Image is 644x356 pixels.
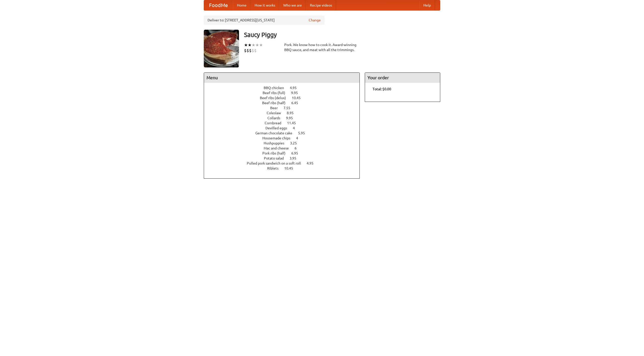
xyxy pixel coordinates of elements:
li: ★ [252,42,255,48]
span: Pork ribs (half) [262,151,291,155]
span: Hushpuppies [264,141,289,145]
a: How it works [251,0,279,10]
span: 4 [293,126,300,130]
span: 5.95 [298,131,310,135]
a: Pulled pork sandwich on a soft roll 4.95 [247,161,323,165]
a: Change [309,18,321,23]
span: 10.45 [292,96,306,100]
a: FoodMe [204,0,233,10]
span: 4.95 [307,161,318,165]
span: 11.45 [287,121,301,125]
span: Beef ribs (half) [262,101,291,105]
li: ★ [259,42,263,48]
li: ★ [248,42,252,48]
li: $ [249,48,252,53]
span: 10.45 [284,166,298,170]
a: Beef ribs (delux) 10.45 [260,96,310,100]
a: Coleslaw 8.95 [267,111,303,115]
h4: Menu [204,73,359,83]
a: Devilled eggs 4 [265,126,304,130]
span: BBQ chicken [264,86,289,90]
span: 3.95 [290,156,301,160]
span: 9.95 [286,116,298,120]
span: Pulled pork sandwich on a soft roll [247,161,306,165]
span: 4 [296,136,303,140]
span: Potato salad [264,156,289,160]
span: Cornbread [265,121,286,125]
li: $ [254,48,257,53]
a: Recipe videos [306,0,336,10]
a: Hushpuppies 3.25 [264,141,306,145]
span: Coleslaw [267,111,286,115]
span: 8.95 [287,111,299,115]
li: ★ [244,42,248,48]
a: Help [419,0,435,10]
li: ★ [255,42,259,48]
h3: Saucy Piggy [244,30,440,40]
a: Potato salad 3.95 [264,156,306,160]
span: Beef ribs (full) [263,91,290,95]
a: Who we are [279,0,306,10]
li: $ [244,48,247,53]
a: Mac and cheese 6 [264,146,306,150]
span: Beer [270,106,283,110]
a: Cornbread 11.45 [265,121,305,125]
h4: Your order [365,73,440,83]
a: Riblets 10.45 [267,166,302,170]
span: German chocolate cake [255,131,297,135]
a: Home [233,0,251,10]
span: Beef ribs (delux) [260,96,291,100]
span: 6.95 [291,151,303,155]
a: Beer 7.55 [270,106,300,110]
div: Pork. We know how to cook it. Award-winning BBQ sauce, and meat with all the trimmings. [284,42,360,52]
span: 7.55 [284,106,295,110]
span: Riblets [267,166,284,170]
span: Mac and cheese [264,146,294,150]
a: German chocolate cake 5.95 [255,131,314,135]
span: Devilled eggs [265,126,292,130]
div: Deliver to: [STREET_ADDRESS][US_STATE] [204,16,325,25]
a: Pork ribs (half) 6.95 [262,151,307,155]
span: 9.95 [291,91,303,95]
a: Collards 9.95 [267,116,302,120]
a: Housemade chips 4 [262,136,307,140]
span: Collards [267,116,285,120]
span: 6 [295,146,302,150]
a: BBQ chicken 4.95 [264,86,306,90]
b: Total: $0.00 [373,87,391,91]
a: Beef ribs (half) 6.45 [262,101,307,105]
span: Housemade chips [262,136,295,140]
span: 3.25 [290,141,302,145]
a: Beef ribs (full) 9.95 [263,91,307,95]
img: angular.jpg [204,30,239,67]
span: 6.45 [291,101,303,105]
li: $ [247,48,249,53]
li: $ [252,48,254,53]
span: 4.95 [290,86,302,90]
